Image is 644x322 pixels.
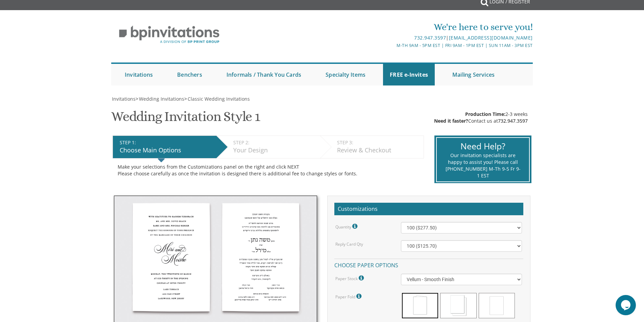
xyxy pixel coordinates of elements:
div: STEP 3: [337,139,420,146]
a: Invitations [111,96,136,102]
span: Wedding Invitations [139,96,184,102]
div: M-Th 9am - 5pm EST | Fri 9am - 1pm EST | Sun 11am - 3pm EST [252,42,533,49]
label: Reply Card Qty [335,241,363,247]
span: Invitations [112,96,136,102]
div: Our invitation specialists are happy to assist you! Please call [PHONE_NUMBER] M-Th 9-5 Fr 9-1 EST [445,152,521,179]
a: Benchers [170,64,209,85]
h4: Choose paper options [334,258,523,270]
a: Wedding Invitations [138,96,184,102]
a: Classic Wedding Invitations [187,96,250,102]
div: Review & Checkout [337,146,420,155]
label: Paper Stock [335,274,365,282]
div: Choose Main Options [120,146,213,155]
div: We're here to serve you! [252,20,533,34]
div: STEP 2: [233,139,317,146]
div: Your Design [233,146,317,155]
div: Make your selections from the Customizations panel on the right and click NEXT Please choose care... [118,164,419,177]
div: 2-3 weeks Contact us at [434,111,528,124]
iframe: chat widget [616,295,637,315]
span: Classic Wedding Invitations [188,96,250,102]
a: Informals / Thank You Cards [220,64,308,85]
a: 732.947.3597 [498,118,528,124]
a: Invitations [118,64,160,85]
span: Need it faster? [434,118,468,124]
label: Quantity [335,222,359,231]
span: > [136,96,184,102]
div: STEP 1: [120,139,213,146]
h2: Customizations [334,203,523,216]
a: [EMAIL_ADDRESS][DOMAIN_NAME] [449,34,533,41]
a: 732.947.3597 [414,34,446,41]
span: > [184,96,250,102]
a: Mailing Services [446,64,501,85]
span: Production Time: [465,111,505,117]
div: | [252,34,533,42]
img: BP Invitation Loft [111,21,227,49]
div: Need Help? [445,140,521,152]
label: Paper Fold [335,292,363,301]
a: Specialty Items [319,64,372,85]
a: FREE e-Invites [383,64,435,85]
h1: Wedding Invitation Style 1 [111,109,260,129]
